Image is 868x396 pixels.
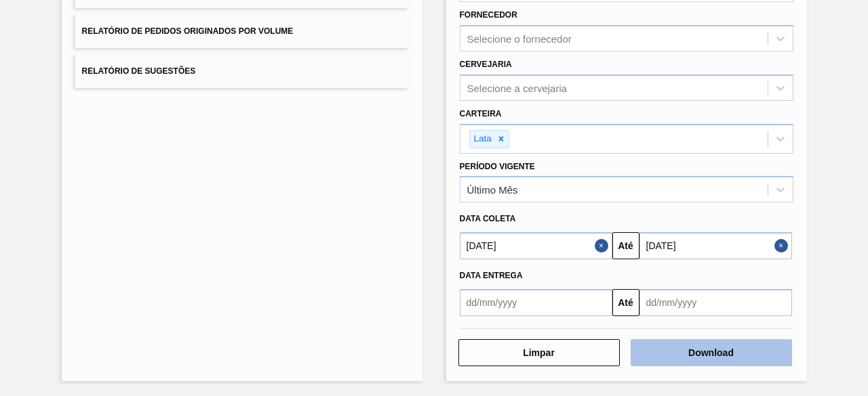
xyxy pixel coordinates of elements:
div: Lata [470,131,494,148]
button: Até [612,289,639,316]
div: Selecione o fornecedor [467,33,572,45]
label: Período Vigente [460,162,535,171]
input: dd/mm/yyyy [639,232,792,259]
input: dd/mm/yyyy [460,289,612,316]
input: dd/mm/yyyy [639,289,792,316]
div: Último Mês [467,184,518,196]
button: Até [612,232,639,259]
button: Limpar [458,339,620,366]
button: Close [774,232,792,259]
span: Relatório de Sugestões [82,66,196,76]
button: Download [631,339,792,366]
span: Data coleta [460,214,516,223]
label: Carteira [460,109,502,118]
button: Close [595,232,612,259]
span: Data entrega [460,271,523,280]
button: Relatório de Sugestões [75,55,409,88]
div: Selecione a cervejaria [467,82,568,93]
button: Relatório de Pedidos Originados por Volume [75,15,409,48]
label: Fornecedor [460,10,517,20]
label: Cervejaria [460,60,512,69]
span: Relatório de Pedidos Originados por Volume [82,26,294,36]
input: dd/mm/yyyy [460,232,612,259]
